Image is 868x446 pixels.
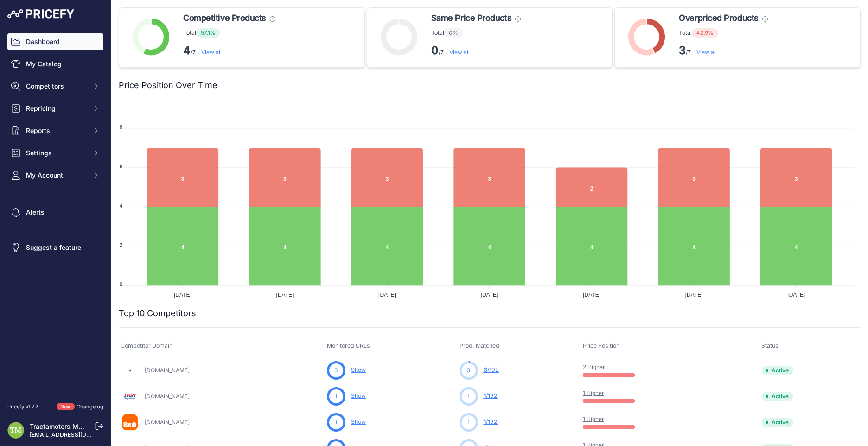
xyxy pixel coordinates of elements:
[145,393,190,400] a: [DOMAIN_NAME]
[761,342,779,349] span: Status
[119,307,196,320] h2: Top 10 Competitors
[467,392,470,401] span: 1
[761,392,793,401] span: Active
[7,100,103,117] button: Repricing
[26,126,87,135] span: Reports
[679,43,767,58] p: /7
[77,403,103,410] a: Changelog
[334,366,338,375] span: 3
[679,12,758,25] span: Overpriced Products
[120,124,122,130] tspan: 8
[467,418,470,427] span: 1
[145,419,190,426] a: [DOMAIN_NAME]
[378,292,396,298] tspan: [DATE]
[201,49,222,56] a: View all
[7,122,103,139] button: Reports
[7,239,103,256] a: Suggest a feature
[120,242,122,248] tspan: 2
[679,28,767,38] p: Total
[30,431,127,438] a: [EMAIL_ADDRESS][DOMAIN_NAME]
[484,392,486,399] span: 1
[583,342,619,349] span: Price Position
[183,28,275,38] p: Total
[583,415,604,422] a: 1 Higher
[7,78,103,95] button: Competitors
[583,292,600,298] tspan: [DATE]
[692,28,718,38] span: 42.9%
[351,392,366,399] a: Show
[121,342,172,349] span: Competitor Domain
[183,44,191,57] strong: 4
[183,12,266,25] span: Competitive Products
[431,44,439,57] strong: 0
[685,292,703,298] tspan: [DATE]
[787,292,805,298] tspan: [DATE]
[7,33,103,392] nav: Sidebar
[120,164,122,169] tspan: 6
[7,33,103,50] a: Dashboard
[484,392,498,399] a: 1/192
[481,292,498,298] tspan: [DATE]
[145,367,190,374] a: [DOMAIN_NAME]
[120,203,122,209] tspan: 4
[761,418,793,427] span: Active
[119,79,217,92] h2: Price Position Over Time
[26,148,87,158] span: Settings
[7,145,103,161] button: Settings
[7,403,38,411] div: Pricefy v1.7.2
[335,392,337,401] span: 1
[7,56,103,72] a: My Catalog
[26,171,87,180] span: My Account
[484,418,498,425] a: 1/192
[276,292,294,298] tspan: [DATE]
[484,418,486,425] span: 1
[449,49,470,56] a: View all
[679,44,686,57] strong: 3
[431,28,521,38] p: Total
[7,167,103,184] button: My Account
[57,403,75,411] span: New
[7,9,74,19] img: Pricefy Logo
[183,43,275,58] p: /7
[351,366,366,373] a: Show
[761,366,793,375] span: Active
[120,281,122,287] tspan: 0
[26,104,87,113] span: Repricing
[196,28,220,38] span: 57.1%
[467,366,470,375] span: 3
[30,422,104,430] a: Tractamotors Marketing
[696,49,717,56] a: View all
[583,363,605,370] a: 2 Higher
[7,204,103,221] a: Alerts
[431,43,521,58] p: /7
[484,366,487,373] span: 3
[327,342,370,349] span: Monitored URLs
[583,389,604,396] a: 1 Higher
[351,418,366,425] a: Show
[26,82,87,91] span: Competitors
[431,12,511,25] span: Same Price Products
[174,292,191,298] tspan: [DATE]
[460,342,499,349] span: Prod. Matched
[484,366,499,373] a: 3/192
[444,28,463,38] span: 0%
[335,418,337,427] span: 1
